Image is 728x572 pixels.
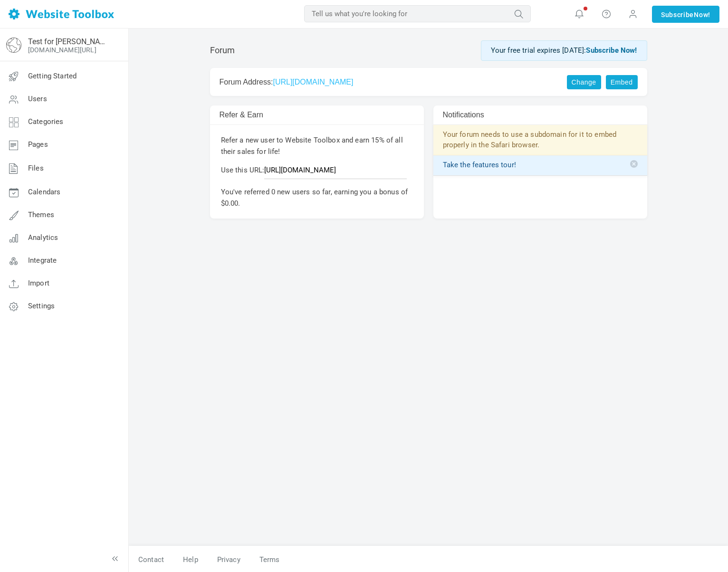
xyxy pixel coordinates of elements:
p: Refer a new user to Website Toolbox and earn 15% of all their sales for life! [221,134,413,157]
h2: Notifications [443,110,599,119]
span: Integrate [28,256,57,265]
a: Your forum needs to use a subdomain for it to embed properly in the Safari browser. [443,130,617,149]
a: Embed [606,75,638,89]
a: Subscribe Now! [586,46,637,55]
span: Pages [28,140,48,149]
p: Use this URL: [221,164,413,179]
span: Users [28,95,47,103]
h1: Forum [210,45,235,56]
a: Test for [PERSON_NAME] [28,37,111,46]
span: Files [28,164,44,172]
a: Terms [250,552,280,568]
span: Settings [28,302,55,310]
span: Categories [28,117,64,126]
p: You've referred 0 new users so far, earning you a bonus of $0.00. [221,186,413,209]
input: Tell us what you're looking for [304,5,531,22]
h2: Forum Address: [220,77,554,86]
h2: Refer & Earn [220,110,375,119]
span: Getting Started [28,72,77,80]
a: Help [173,552,208,568]
img: globe-icon.png [6,38,21,53]
a: Take the features tour! [443,160,638,170]
a: SubscribeNow! [652,6,719,23]
a: Privacy [208,552,250,568]
a: Change [567,75,601,89]
a: [URL][DOMAIN_NAME] [273,78,353,86]
span: Themes [28,210,54,219]
a: Contact [129,552,173,568]
div: Your free trial expires [DATE]: [481,40,647,61]
a: [DOMAIN_NAME][URL] [28,46,96,54]
span: Delete notification [630,160,638,168]
span: Now! [694,10,710,20]
span: Calendars [28,188,60,196]
span: Import [28,279,49,287]
span: Analytics [28,233,58,242]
